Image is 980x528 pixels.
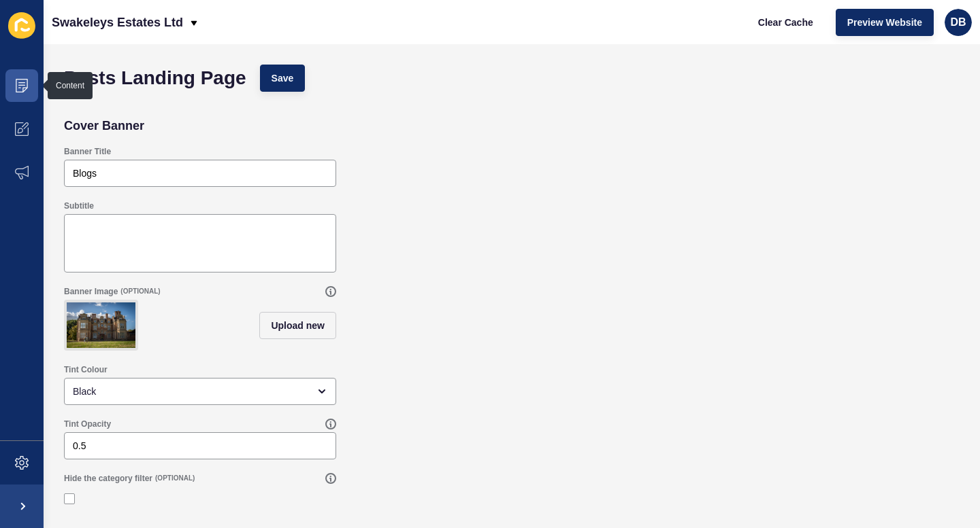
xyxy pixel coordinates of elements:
[271,319,325,332] span: Upload new
[56,80,84,91] div: Content
[259,312,336,339] button: Upload new
[155,474,195,483] span: (OPTIONAL)
[64,200,94,211] label: Subtitle
[747,9,825,36] button: Clear Cache
[64,119,144,133] h2: Cover Banner
[836,9,934,36] button: Preview Website
[64,146,111,157] label: Banner Title
[64,473,152,484] label: Hide the category filter
[950,16,966,29] span: DB
[847,16,922,29] span: Preview Website
[758,16,813,29] span: Clear Cache
[272,71,294,85] span: Save
[260,65,306,92] button: Save
[64,364,108,375] label: Tint Colour
[64,286,118,297] label: Banner Image
[64,378,336,405] div: open menu
[120,287,160,296] span: (OPTIONAL)
[67,302,135,348] img: e3ebbfd934665c303204a86b05b9e85b.jpg
[64,71,246,85] h1: Posts Landing Page
[52,5,183,39] p: Swakeleys Estates Ltd
[64,419,111,429] label: Tint Opacity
